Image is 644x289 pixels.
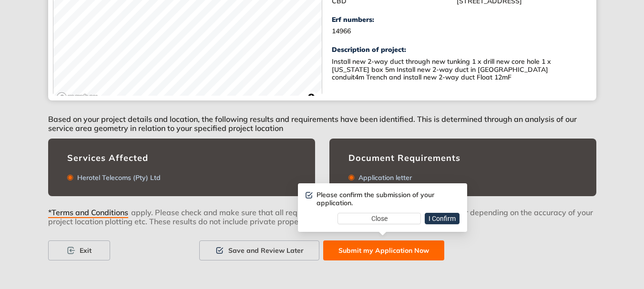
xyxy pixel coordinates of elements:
[228,245,304,256] span: Save and Review Later
[48,100,596,139] div: Based on your project details and location, the following results and requirements have been iden...
[48,240,110,260] button: Exit
[332,16,457,24] div: Erf numbers:
[338,245,429,256] span: Submit my Application Now
[199,240,319,260] button: Save and Review Later
[371,213,388,224] span: Close
[323,240,444,260] button: Submit my Application Now
[48,208,128,218] span: *Terms and Conditions
[332,27,457,35] div: 14966
[337,213,421,224] button: Close
[56,92,98,103] a: Mapbox logo
[348,153,577,163] div: Document Requirements
[73,174,161,182] div: Herotel Telecoms (Pty) Ltd
[48,208,596,240] div: apply. Please check and make sure that all requirements have been met. Deviations may occur depen...
[332,46,582,54] div: Description of project:
[308,92,314,102] span: Toggle attribution
[332,58,570,81] div: Install new 2-way duct through new tunking 1 x drill new core hole 1 x new york box 5m Install ne...
[317,191,460,207] div: Please confirm the submission of your application.
[80,245,92,256] span: Exit
[355,174,412,182] div: Application letter
[425,213,460,224] button: I Confirm
[48,208,131,214] button: *Terms and Conditions
[429,213,456,224] span: I Confirm
[67,153,296,163] div: Services Affected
